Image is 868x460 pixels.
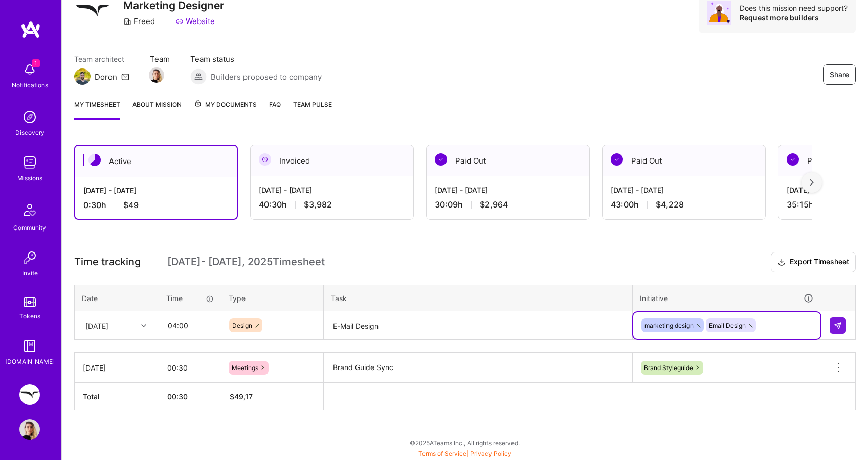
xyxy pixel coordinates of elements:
a: My timesheet [74,99,120,120]
span: $49 [123,200,139,211]
img: teamwork [19,152,40,173]
span: Builders proposed to company [211,72,322,82]
div: Paid Out [427,145,589,176]
div: [DOMAIN_NAME] [5,356,55,367]
a: My Documents [194,99,257,120]
img: Team Member Avatar [149,67,164,83]
img: discovery [19,107,40,127]
div: [DATE] [83,362,150,373]
div: Freed [123,16,155,27]
img: Paid Out [611,153,623,166]
div: [DATE] - [DATE] [83,185,229,196]
div: 43:00 h [611,199,757,210]
a: Privacy Policy [470,450,511,457]
div: Tokens [19,311,40,321]
img: Team Architect [74,68,91,85]
i: icon Download [777,257,786,268]
div: Paid Out [603,145,765,176]
span: Team architect [74,54,129,64]
i: icon CompanyGray [123,17,131,26]
span: Team status [190,54,322,64]
img: logo [20,20,41,39]
span: $ 49,17 [230,392,253,401]
span: My Documents [194,99,257,110]
input: HH:MM [159,354,221,381]
div: Invite [22,268,38,279]
img: Submit [834,321,842,330]
div: 30:09 h [435,199,581,210]
a: FAQ [269,99,281,120]
span: 1 [32,59,40,67]
img: Freed: Marketing Designer [19,384,40,405]
a: Freed: Marketing Designer [17,384,42,405]
span: Brand Styleguide [644,364,693,372]
img: bell [19,59,40,80]
div: 40:30 h [259,199,405,210]
span: Time tracking [74,256,141,268]
span: marketing design [644,321,694,329]
div: Discovery [15,127,44,138]
span: $4,228 [656,199,684,210]
img: Avatar [707,1,731,25]
input: HH:MM [160,312,220,339]
button: Export Timesheet [771,252,856,272]
th: Type [221,285,324,311]
textarea: E-Mail Design [325,312,631,339]
div: Notifications [12,80,48,90]
div: [DATE] [85,320,108,331]
div: Active [75,146,237,177]
div: [DATE] - [DATE] [611,185,757,195]
th: Task [324,285,633,311]
div: © 2025 ATeams Inc., All rights reserved. [61,430,868,455]
img: Invite [19,247,40,268]
img: guide book [19,336,40,356]
i: icon Chevron [141,323,146,328]
span: | [418,450,511,457]
th: 00:30 [159,383,221,410]
span: [DATE] - [DATE] , 2025 Timesheet [167,256,325,268]
img: Paid Out [435,153,447,166]
button: Share [823,64,856,85]
div: Request more builders [740,13,848,22]
span: Team [150,54,170,64]
span: Design [232,321,252,329]
div: Invoiced [251,145,413,176]
th: Date [75,285,159,311]
span: Meetings [232,364,258,372]
a: Website [175,16,215,27]
img: User Avatar [19,419,40,440]
img: Builders proposed to company [190,68,207,85]
div: [DATE] - [DATE] [435,185,581,195]
span: Share [830,70,849,80]
img: Paid Out [787,153,799,166]
div: Does this mission need support? [740,3,848,13]
a: Team Member Avatar [150,66,163,84]
div: Time [166,293,214,304]
div: Community [13,222,46,233]
a: User Avatar [17,419,42,440]
textarea: Brand Guide Sync [325,354,631,382]
div: Missions [17,173,42,183]
span: $3,982 [304,199,332,210]
a: Terms of Service [418,450,466,457]
a: About Mission [132,99,182,120]
div: Initiative [640,292,814,304]
span: $2,964 [480,199,508,210]
a: Team Pulse [293,99,332,120]
span: Team Pulse [293,101,332,108]
div: Doron [95,72,117,82]
i: icon Mail [121,73,129,81]
img: tokens [24,297,36,307]
img: Community [17,198,42,222]
div: 0:30 h [83,200,229,211]
img: right [810,179,814,186]
div: null [830,317,847,334]
img: Active [88,154,101,166]
div: [DATE] - [DATE] [259,185,405,195]
span: Email Design [709,321,746,329]
th: Total [75,383,159,410]
img: Invoiced [259,153,271,166]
